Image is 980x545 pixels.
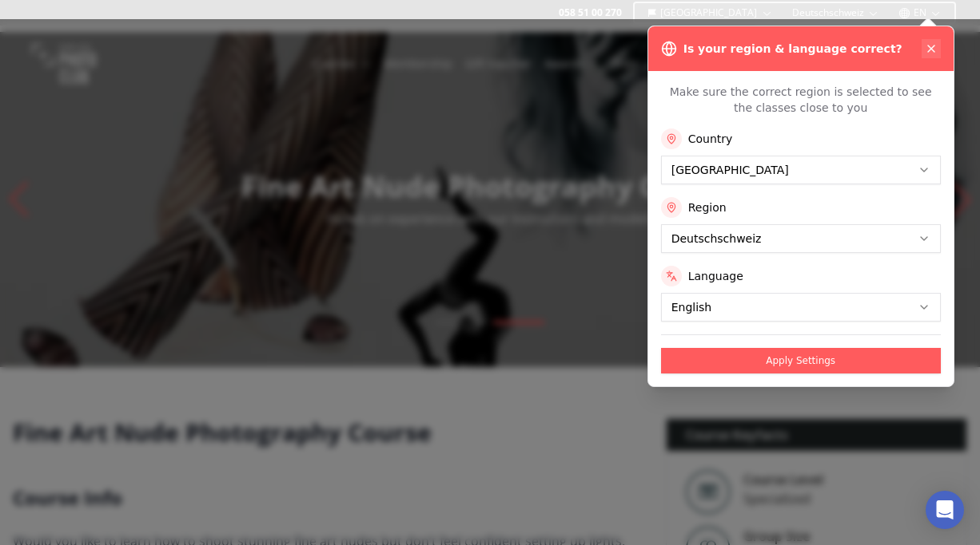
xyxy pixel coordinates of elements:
p: Make sure the correct region is selected to see the classes close to you [661,84,941,116]
label: Language [688,268,743,284]
button: EN [892,3,948,22]
label: Region [688,199,727,215]
label: Country [688,131,733,147]
button: [GEOGRAPHIC_DATA] [641,3,779,22]
button: Deutschschweiz [786,3,886,22]
h3: Is your region & language correct? [683,41,902,57]
button: Apply Settings [661,348,941,373]
a: 058 51 00 270 [559,6,622,19]
div: Open Intercom Messenger [926,491,964,529]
